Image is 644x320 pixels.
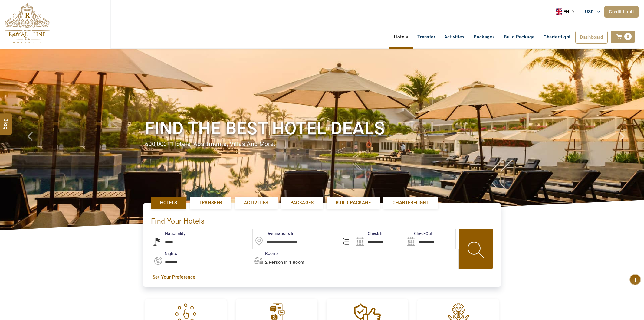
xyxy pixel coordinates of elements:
span: Charterflight [393,200,429,206]
a: Set Your Preference [153,274,491,280]
span: Transfer [199,200,222,206]
input: Search [354,229,405,249]
label: CheckOut [405,230,432,237]
span: Build Package [336,200,371,206]
span: 2 Person in 1 Room [265,260,304,265]
input: Search [405,229,455,249]
a: Packages [281,197,323,209]
label: Nationality [151,230,186,237]
div: 600,000+ hotels, apartments, villas and more. [145,140,499,149]
a: Packages [469,31,499,43]
img: The Royal Line Holidays [5,3,50,44]
span: Packages [290,200,314,206]
a: Credit Limit [604,6,639,18]
a: Charterflight [539,31,575,43]
span: Dashboard [580,34,603,40]
a: Transfer [413,31,440,43]
span: Charterflight [544,34,570,40]
a: Activities [235,197,278,209]
a: Build Package [327,197,380,209]
h1: Find the best hotel deals [145,117,499,140]
a: Build Package [499,31,539,43]
a: EN [556,7,579,16]
label: Rooms [251,250,278,256]
label: Check In [354,230,384,237]
label: nights [151,250,177,256]
a: 0 [611,31,635,43]
a: Transfer [190,197,231,209]
span: Activities [244,200,268,206]
a: Activities [440,31,469,43]
label: Destinations In [253,230,294,237]
span: Hotels [160,200,177,206]
span: USD [585,9,594,15]
span: 0 [624,33,632,40]
div: Find Your Hotels [151,211,493,229]
a: Charterflight [383,197,438,209]
aside: Language selected: English [556,7,579,16]
a: Hotels [389,31,412,43]
a: Hotels [151,197,186,209]
div: Language [556,7,579,16]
